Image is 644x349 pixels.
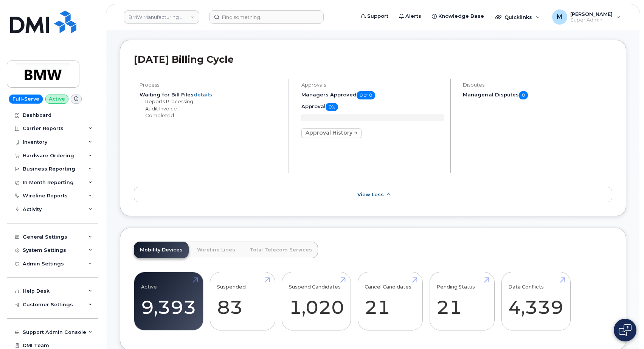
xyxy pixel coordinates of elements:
a: Suspend Candidates 1,020 [289,276,344,326]
a: Total Telecom Services [244,242,318,258]
h5: Managers Approved [301,91,444,99]
span: Support [367,12,388,20]
div: Mathew [547,9,626,25]
a: Pending Status 21 [436,276,487,326]
li: Audit Invoice [140,105,282,112]
h5: Approval [301,103,444,111]
input: Find something... [209,10,324,24]
a: Cancel Candidates 21 [365,276,416,326]
li: Reports Processing [140,98,282,105]
span: Super Admin [570,17,613,23]
a: BMW Manufacturing Co LLC [124,10,199,24]
a: Wireline Lines [191,242,241,258]
img: Open chat [619,324,632,336]
a: Data Conflicts 4,339 [508,276,563,326]
h4: Process [140,82,282,88]
span: Knowledge Base [438,12,484,20]
a: Alerts [394,9,427,24]
span: M [557,12,562,22]
span: Alerts [405,12,421,20]
h2: [DATE] Billing Cycle [134,54,612,65]
li: Completed [140,112,282,119]
a: Support [355,9,394,24]
span: 0% [326,103,338,111]
a: Mobility Devices [134,242,189,258]
a: Approval History [301,128,362,138]
span: 0 [519,91,528,99]
span: 0 of 0 [357,91,375,99]
li: Waiting for Bill Files [140,91,282,98]
h4: Disputes [463,82,612,88]
div: Quicklinks [490,9,545,25]
span: [PERSON_NAME] [570,11,613,17]
h5: Managerial Disputes [463,91,612,99]
a: Knowledge Base [427,9,489,24]
h4: Approvals [301,82,444,88]
span: Quicklinks [504,14,532,20]
a: Active 9,393 [141,276,196,326]
span: View Less [357,192,384,197]
a: details [194,92,212,98]
a: Suspended 83 [217,276,268,326]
